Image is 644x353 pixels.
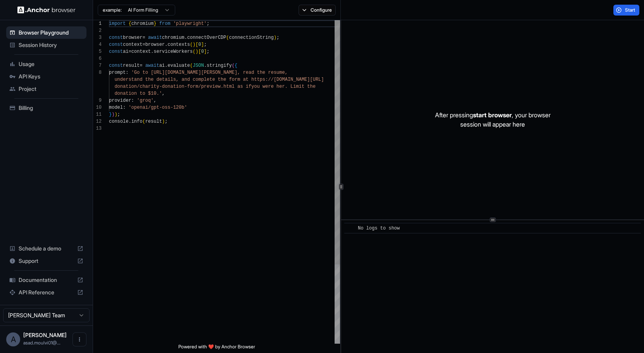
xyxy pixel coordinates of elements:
[167,63,190,68] span: evaluate
[6,286,86,299] div: API Reference
[137,98,154,103] span: 'groq'
[145,119,162,124] span: result
[204,63,207,68] span: .
[93,41,102,48] div: 4
[232,63,235,68] span: (
[117,112,120,117] span: ;
[131,49,151,54] span: context
[128,49,131,54] span: =
[625,7,636,13] span: Start
[187,35,226,40] span: connectOverCDP
[19,60,83,68] span: Usage
[274,35,276,40] span: )
[151,49,154,54] span: .
[93,62,102,69] div: 7
[154,21,156,26] span: }
[358,226,400,231] span: No logs to show
[142,42,145,47] span: =
[93,111,102,118] div: 11
[201,49,204,54] span: 0
[109,42,123,47] span: const
[435,110,551,129] p: After pressing , your browser session will appear here
[109,70,126,75] span: prompt
[6,332,20,346] div: A
[109,105,123,110] span: model
[93,27,102,34] div: 2
[73,332,86,346] button: Open menu
[159,21,171,26] span: from
[198,49,201,54] span: [
[109,49,123,54] span: const
[299,5,336,16] button: Configure
[114,91,162,96] span: donation to $10.'
[348,224,352,232] span: ​
[109,35,123,40] span: const
[204,49,207,54] span: ]
[6,70,86,83] div: API Keys
[109,119,128,124] span: console
[184,35,187,40] span: .
[140,63,142,68] span: =
[19,245,74,252] span: Schedule a demo
[207,49,209,54] span: ;
[162,119,165,124] span: )
[162,91,165,96] span: ,
[145,63,159,68] span: await
[6,242,86,255] div: Schedule a demo
[131,119,143,124] span: info
[148,35,162,40] span: await
[193,63,204,68] span: JSON
[123,49,128,54] span: ai
[109,63,123,68] span: const
[6,255,86,267] div: Support
[207,63,232,68] span: stringify
[204,42,207,47] span: ;
[109,112,112,117] span: }
[195,49,198,54] span: )
[162,35,185,40] span: chromium
[93,20,102,27] div: 1
[23,340,60,346] span: asad.moulvi01@gmail.com
[19,276,74,284] span: Documentation
[123,105,126,110] span: :
[190,63,193,68] span: (
[123,42,142,47] span: context
[276,35,279,40] span: ;
[114,77,254,82] span: understand the details, and complete the form at h
[6,58,86,70] div: Usage
[114,112,117,117] span: )
[19,73,83,80] span: API Keys
[173,21,207,26] span: 'playwright'
[207,21,209,26] span: ;
[19,41,83,49] span: Session History
[235,63,237,68] span: {
[93,55,102,62] div: 6
[249,70,288,75] span: ad the resume,
[159,63,165,68] span: ai
[226,35,229,40] span: (
[145,42,165,47] span: browser
[19,29,83,37] span: Browser Playground
[6,26,86,39] div: Browser Playground
[93,69,102,76] div: 8
[126,70,128,75] span: :
[93,125,102,132] div: 13
[613,5,639,16] button: Start
[109,21,126,26] span: import
[6,102,86,114] div: Billing
[142,35,145,40] span: =
[195,42,198,47] span: [
[142,119,145,124] span: (
[131,21,154,26] span: chromium
[23,332,67,338] span: Asad Moulvi
[19,289,74,296] span: API Reference
[93,97,102,104] div: 9
[165,63,167,68] span: .
[128,21,131,26] span: {
[19,257,74,265] span: Support
[201,42,204,47] span: ]
[251,84,316,89] span: you were her. Limit the
[190,42,193,47] span: (
[6,83,86,95] div: Project
[131,70,249,75] span: 'Go to [URL][DOMAIN_NAME][PERSON_NAME], re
